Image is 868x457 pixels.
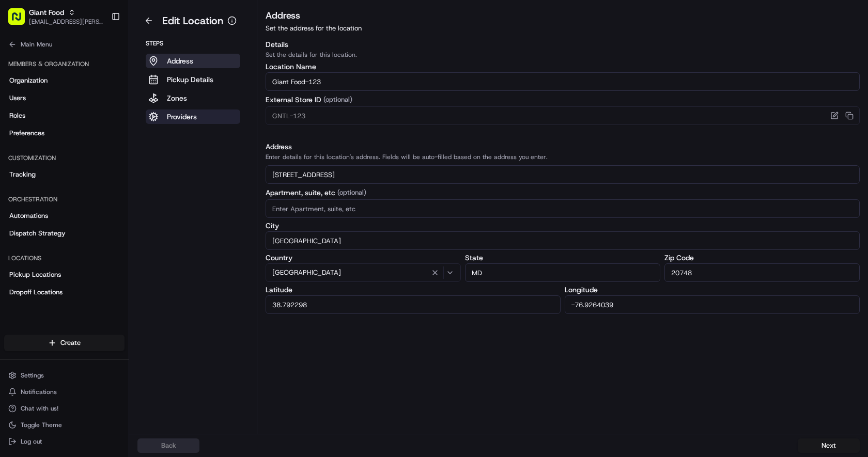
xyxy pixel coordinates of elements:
label: Zip Code [664,254,860,261]
label: Latitude [266,286,561,293]
span: (optional) [337,188,366,197]
p: Steps [146,39,240,48]
div: Orchestration [4,191,125,208]
a: Tracking [4,166,125,183]
span: Tracking [9,170,36,179]
a: 📗Knowledge Base [6,146,83,164]
label: Apartment, suite, etc [266,188,860,197]
button: [EMAIL_ADDRESS][PERSON_NAME][DOMAIN_NAME] [29,18,103,26]
button: Address [146,54,240,68]
button: Main Menu [4,37,125,52]
a: Pickup Locations [4,266,125,283]
input: Enter address [266,165,860,184]
input: Clear [27,67,171,77]
button: Pickup Details [146,72,240,87]
span: Organization [9,76,48,85]
button: Chat with us! [4,401,125,416]
input: Enter Apartment, suite, etc [266,199,860,218]
button: [GEOGRAPHIC_DATA] [266,263,461,282]
p: Enter details for this location's address. Fields will be auto-filled based on the address you en... [266,153,860,161]
label: Location Name [266,63,860,70]
label: State [465,254,660,261]
h3: Address [266,141,860,152]
span: Pickup Locations [9,270,61,279]
input: Enter City [266,231,860,250]
div: 📗 [10,151,19,159]
p: Address [167,56,193,66]
span: Preferences [9,129,44,138]
div: Locations [4,250,125,266]
span: Notifications [21,388,57,396]
button: Log out [4,434,125,449]
label: External Store ID [266,95,860,104]
div: Members & Organization [4,56,125,72]
span: Chat with us! [21,404,58,413]
div: Start new chat [35,99,169,109]
button: Notifications [4,385,125,399]
button: Giant Food[EMAIL_ADDRESS][PERSON_NAME][DOMAIN_NAME] [4,4,107,29]
p: Zones [167,93,187,103]
p: Welcome 👋 [10,41,188,58]
a: Powered byPylon [73,175,125,183]
a: Roles [4,107,125,124]
span: API Documentation [98,150,166,160]
p: Providers [167,112,197,122]
a: Users [4,90,125,106]
span: [GEOGRAPHIC_DATA] [272,268,341,277]
button: Zones [146,91,240,105]
div: 💻 [87,151,96,159]
button: Settings [4,368,125,383]
input: Enter State [465,263,660,282]
h1: Edit Location [162,13,223,28]
label: Longitude [565,286,860,293]
span: Dispatch Strategy [9,229,66,238]
input: Location name [266,72,860,91]
span: Main Menu [21,40,52,49]
img: Nash [10,10,31,31]
h3: Address [266,8,860,23]
img: 1736555255976-a54dd68f-1ca7-489b-9aae-adbdc363a1c4 [10,99,29,117]
a: Dispatch Strategy [4,225,125,242]
button: Toggle Theme [4,418,125,432]
label: Country [266,254,461,261]
a: 💻API Documentation [83,146,170,164]
span: Knowledge Base [21,150,79,160]
input: Enter Zip Code [664,263,860,282]
div: We're available if you need us! [35,109,131,117]
span: Create [60,338,81,348]
span: Log out [21,437,42,446]
span: Pylon [103,175,125,183]
a: Organization [4,72,125,89]
a: Dropoff Locations [4,284,125,301]
p: Set the details for this location. [266,51,860,59]
button: Start new chat [176,102,188,114]
span: Settings [21,371,44,380]
h3: Details [266,39,860,50]
a: Automations [4,208,125,224]
span: Users [9,93,26,103]
span: Toggle Theme [21,421,62,429]
span: Automations [9,211,48,220]
button: Create [4,335,125,351]
p: Pickup Details [167,74,213,85]
a: Preferences [4,125,125,141]
label: City [266,222,860,229]
input: Enter External Store ID [266,106,860,125]
input: Enter Latitude [266,295,561,314]
span: Dropoff Locations [9,288,63,297]
div: Customization [4,150,125,166]
button: Providers [146,109,240,124]
p: Set the address for the location [266,24,860,33]
span: Roles [9,111,25,120]
input: Enter Longitude [565,295,860,314]
span: (optional) [323,95,352,104]
button: Next [798,438,860,453]
button: Giant Food [29,7,64,18]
